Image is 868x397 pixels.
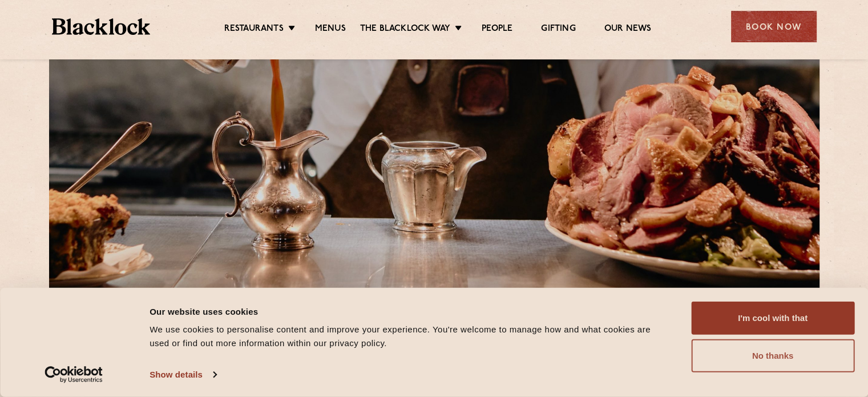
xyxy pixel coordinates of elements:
a: Menus [315,23,346,36]
a: Our News [604,23,652,36]
a: People [482,23,512,36]
div: We use cookies to personalise content and improve your experience. You're welcome to manage how a... [150,323,665,350]
div: Our website uses cookies [150,304,665,318]
a: The Blacklock Way [360,23,450,36]
a: Usercentrics Cookiebot - opens in a new window [24,366,124,383]
button: I'm cool with that [691,302,854,335]
a: Restaurants [224,23,284,36]
a: Gifting [541,23,575,36]
img: BL_Textured_Logo-footer-cropped.svg [52,18,151,35]
button: No thanks [691,339,854,372]
a: Show details [150,366,216,383]
div: Book Now [731,11,817,42]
